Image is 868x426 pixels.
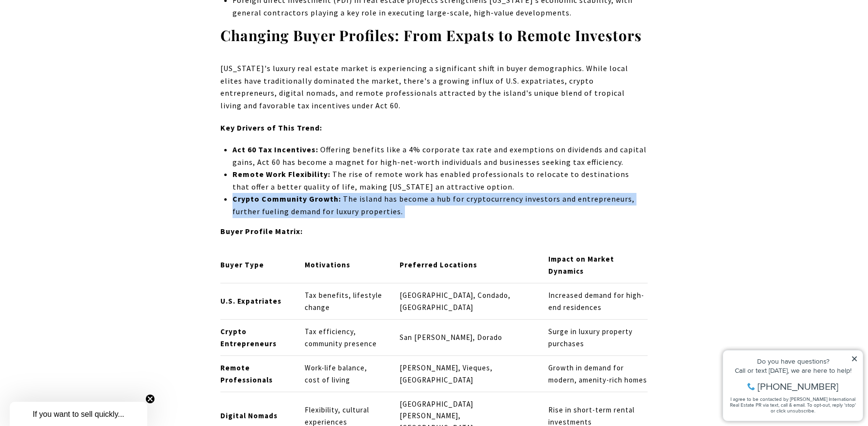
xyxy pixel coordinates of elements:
div: Call or text [DATE], we are here to help! [10,31,140,38]
span: The rise of remote work has enabled professionals to relocate to destinations that offer a better... [232,169,629,191]
th: Motivations [296,247,392,283]
strong: Crypto Community Growth: [232,194,341,204]
span: Tax efficiency, community presence [305,327,377,348]
strong: Act 60 Tax Incentives: [232,145,318,154]
strong: Changing Buyer Profiles: From Expats to Remote Investors [220,26,642,45]
div: If you want to sell quickly... Close teaser [10,402,147,426]
div: Do you have questions? [10,22,140,29]
th: Buyer Type [220,247,296,283]
span: While local elites have traditionally dominated the market, there's a growing influx of U.S. expa... [220,63,628,110]
span: [US_STATE]'s luxury real estate market is experiencing a significant shift in buyer demographics. [220,63,584,73]
strong: Remote Work Flexibility: [232,169,330,179]
span: I agree to be contacted by [PERSON_NAME] International Real Estate PR via text, call & email. To ... [12,59,138,78]
th: Impact on Market Dynamics [540,247,648,283]
span: U.S. Expatriates [220,296,281,306]
button: Close teaser [145,394,155,404]
span: Remote Professionals [220,363,273,384]
span: Growth in demand for modern, amenity-rich homes [548,363,647,384]
span: Offering benefits like a 4% corporate tax rate and exemptions on dividends and capital gains, Act... [232,145,647,167]
span: [GEOGRAPHIC_DATA], Condado, [GEOGRAPHIC_DATA] [400,291,511,312]
span: The island has become a hub for cryptocurrency investors and entrepreneurs, further fueling deman... [232,194,635,216]
span: Surge in luxury property purchases [548,327,633,348]
strong: Key Drivers of This Trend: [220,123,322,132]
span: [PERSON_NAME], Vieques, [GEOGRAPHIC_DATA] [400,363,493,384]
span: Crypto Entrepreneurs [220,327,277,348]
span: Increased demand for high-end residences [548,291,644,312]
span: Digital Nomads [220,411,278,420]
span: Work-life balance, cost of living [305,363,367,384]
span: San [PERSON_NAME], Dorado [400,333,502,342]
strong: Buyer Profile Matrix: [220,226,303,236]
span: [PHONE_NUMBER] [40,45,121,55]
span: Tax benefits, lifestyle change [305,291,382,312]
span: If you want to sell quickly... [32,410,124,418]
th: Preferred Locations [392,247,541,283]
